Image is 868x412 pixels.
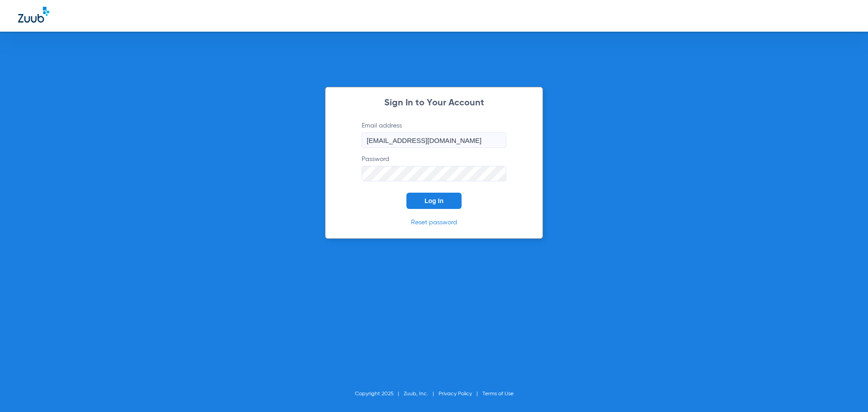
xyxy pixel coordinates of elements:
[18,7,49,23] img: Zuub Logo
[482,391,514,397] a: Terms of Use
[355,389,404,398] li: Copyright 2025
[362,166,506,181] input: Password
[348,99,520,108] h2: Sign In to Your Account
[362,133,506,148] input: Email address
[404,389,439,398] li: Zuub, Inc.
[362,155,506,181] label: Password
[362,121,506,148] label: Email address
[439,391,472,397] a: Privacy Policy
[823,369,868,412] iframe: Chat Widget
[406,193,462,209] button: Log In
[411,219,457,226] a: Reset password
[425,197,443,204] span: Log In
